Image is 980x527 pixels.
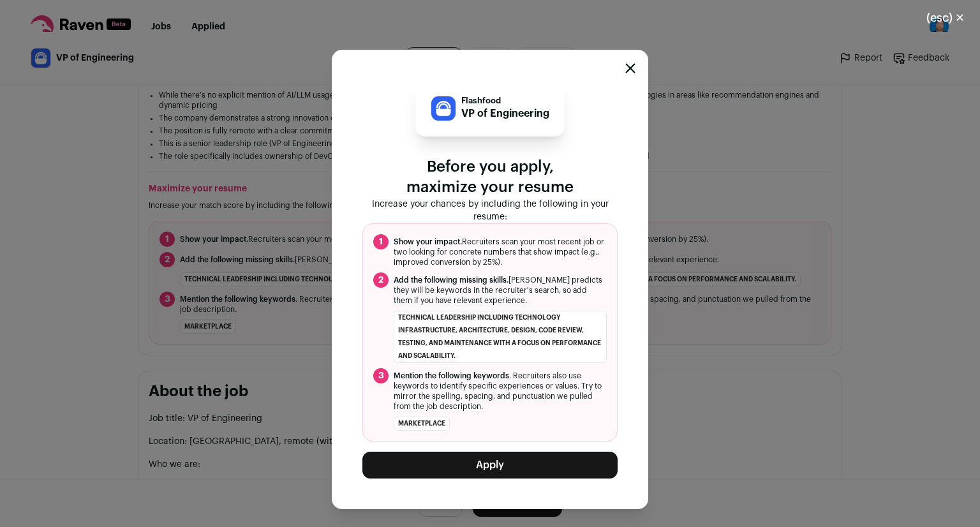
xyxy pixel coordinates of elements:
img: 3cdffa2681c52d6299c9a18500431b2b7cf47de5f307c672306ca19820052677.jpg [431,96,456,121]
li: Technical leadership including technology infrastructure, architecture, design, code review, test... [394,311,607,363]
p: Before you apply, maximize your resume [362,157,618,198]
span: Recruiters scan your most recent job or two looking for concrete numbers that show impact (e.g., ... [394,237,607,267]
span: Mention the following keywords [394,372,509,380]
button: Apply [362,452,618,479]
span: [PERSON_NAME] predicts they will be keywords in the recruiter's search, so add them if you have r... [394,275,607,306]
span: 2 [373,272,389,288]
span: 3 [373,368,389,383]
p: Increase your chances by including the following in your resume: [362,198,618,223]
span: Show your impact. [394,238,462,246]
button: Close modal [625,63,635,73]
span: Add the following missing skills. [394,276,509,284]
span: . Recruiters also use keywords to identify specific experiences or values. Try to mirror the spel... [394,371,607,412]
li: marketplace [394,417,450,431]
span: 1 [373,234,389,249]
p: VP of Engineering [461,106,549,121]
p: Flashfood [461,96,549,106]
button: Close modal [911,4,980,32]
